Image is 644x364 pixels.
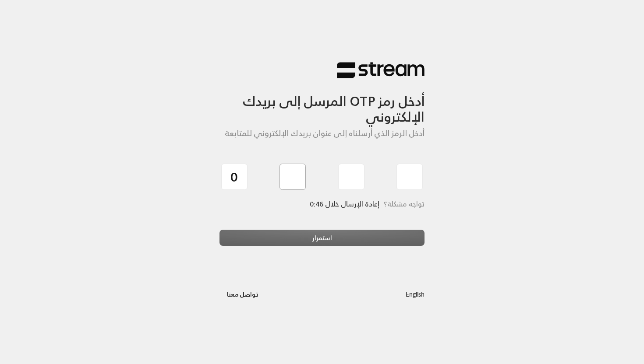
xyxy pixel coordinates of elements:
a: تواصل معنا [219,289,265,300]
img: Stream Logo [337,62,425,79]
a: English [406,286,425,302]
span: تواجه مشكلة؟ [384,198,425,210]
h3: أدخل رمز OTP المرسل إلى بريدك الإلكتروني [219,79,425,125]
h5: أدخل الرمز الذي أرسلناه إلى عنوان بريدك الإلكتروني للمتابعة [219,129,425,138]
button: تواصل معنا [219,286,265,302]
span: إعادة الإرسال خلال 0:46 [310,198,379,210]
